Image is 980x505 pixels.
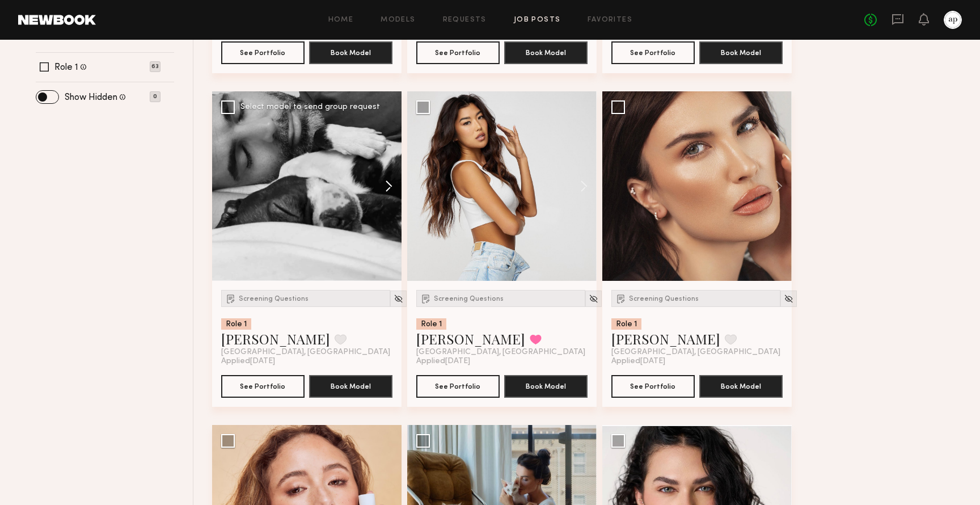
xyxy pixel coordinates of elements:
[328,16,354,24] a: Home
[309,375,392,398] button: Book Model
[611,41,695,64] button: See Portfolio
[416,330,525,348] a: [PERSON_NAME]
[416,375,500,398] button: See Portfolio
[221,41,305,64] button: See Portfolio
[514,16,561,24] a: Job Posts
[434,296,504,302] span: Screening Questions
[416,357,588,366] div: Applied [DATE]
[629,296,699,302] span: Screening Questions
[699,375,783,398] button: Book Model
[611,348,780,357] span: [GEOGRAPHIC_DATA], [GEOGRAPHIC_DATA]
[504,381,588,390] a: Book Model
[784,294,793,304] img: Unhide Model
[309,41,392,64] button: Book Model
[611,318,641,330] div: Role 1
[221,330,330,348] a: [PERSON_NAME]
[239,296,309,302] span: Screening Questions
[221,318,251,330] div: Role 1
[309,381,392,390] a: Book Model
[381,16,415,24] a: Models
[611,375,695,398] button: See Portfolio
[699,381,783,390] a: Book Model
[221,375,305,398] button: See Portfolio
[588,16,632,24] a: Favorites
[443,16,487,24] a: Requests
[504,375,588,398] button: Book Model
[504,41,588,64] button: Book Model
[416,41,500,64] button: See Portfolio
[221,348,390,357] span: [GEOGRAPHIC_DATA], [GEOGRAPHIC_DATA]
[394,294,403,304] img: Unhide Model
[150,91,160,102] p: 0
[65,93,117,102] label: Show Hidden
[615,293,627,304] img: Submission Icon
[150,61,160,72] p: 63
[420,293,432,304] img: Submission Icon
[416,348,585,357] span: [GEOGRAPHIC_DATA], [GEOGRAPHIC_DATA]
[309,47,392,57] a: Book Model
[589,294,598,304] img: Unhide Model
[225,293,236,304] img: Submission Icon
[416,318,446,330] div: Role 1
[699,47,783,57] a: Book Model
[240,103,380,111] div: Select model to send group request
[611,357,783,366] div: Applied [DATE]
[221,357,392,366] div: Applied [DATE]
[699,41,783,64] button: Book Model
[611,330,720,348] a: [PERSON_NAME]
[54,63,78,72] label: Role 1
[504,47,588,57] a: Book Model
